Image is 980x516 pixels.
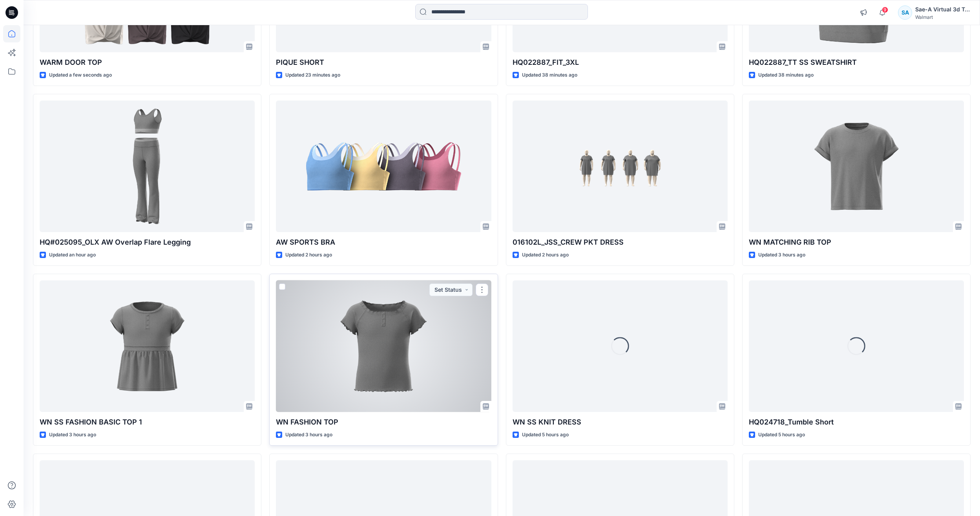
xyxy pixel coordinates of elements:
p: Updated an hour ago [49,251,96,259]
p: Updated 2 hours ago [522,251,569,259]
p: Updated 2 hours ago [285,251,332,259]
p: 016102L_JSS_CREW PKT DRESS [513,237,728,248]
a: WN SS FASHION BASIC TOP 1 [40,280,255,412]
p: Updated a few seconds ago [49,71,112,79]
p: Updated 3 hours ago [285,431,332,439]
a: 016102L_JSS_CREW PKT DRESS [513,101,728,232]
p: WN MATCHING RIB TOP [749,237,964,248]
p: HQ022887_FIT_3XL [513,57,728,68]
a: WN MATCHING RIB TOP [749,101,964,232]
p: Updated 5 hours ago [522,431,569,439]
p: HQ022887_TT SS SWEATSHIRT [749,57,964,68]
div: Walmart [915,14,970,20]
p: WN SS KNIT DRESS [513,417,728,428]
div: Sae-A Virtual 3d Team [915,5,970,14]
p: Updated 38 minutes ago [522,71,577,79]
p: Updated 3 hours ago [49,431,96,439]
p: WN FASHION TOP [276,417,491,428]
p: Updated 38 minutes ago [758,71,814,79]
span: 9 [882,7,888,13]
p: Updated 5 hours ago [758,431,805,439]
p: PIQUE SHORT [276,57,491,68]
a: AW SPORTS BRA [276,101,491,232]
p: Updated 3 hours ago [758,251,805,259]
p: WN SS FASHION BASIC TOP 1 [40,417,255,428]
a: HQ#025095_OLX AW Overlap Flare Legging [40,101,255,232]
p: WARM DOOR TOP [40,57,255,68]
p: HQ#025095_OLX AW Overlap Flare Legging [40,237,255,248]
p: AW SPORTS BRA [276,237,491,248]
p: HQ024718_Tumble Short [749,417,964,428]
a: WN FASHION TOP [276,280,491,412]
p: Updated 23 minutes ago [285,71,340,79]
div: SA [898,5,912,20]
